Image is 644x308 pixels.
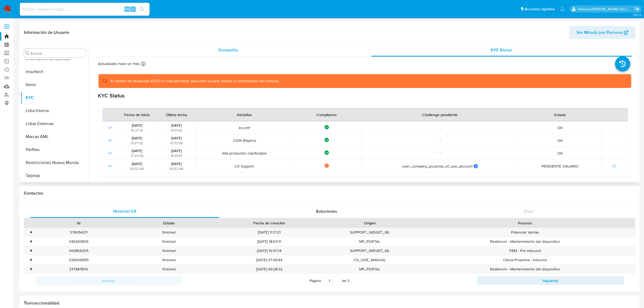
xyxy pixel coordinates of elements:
[21,169,88,182] button: Tarjetas
[21,143,88,156] button: Perfiles
[31,248,32,253] div: •
[113,208,137,214] span: Historial CX
[524,6,555,12] span: Accesos rápidos
[325,265,415,274] div: MP_PORTAL
[21,130,88,143] button: Marcas AML
[325,246,415,255] div: SUPPORT_WIDGET_ML
[524,208,533,214] span: Chat
[347,278,349,283] span: 3
[491,47,513,53] span: KYC Status
[24,30,69,35] h1: Información de Usuario
[136,5,147,13] button: search-icon
[218,220,321,226] div: Fecha de creación
[35,276,182,285] button: Anterior
[125,6,129,12] span: Alt
[560,7,565,11] a: Notificaciones
[415,237,635,246] div: Redelcom - Mantenimiento del dispositivo
[124,228,214,237] div: finished
[31,257,32,263] div: •
[569,26,635,39] button: Ver Mirada por Persona
[214,246,325,255] div: [DATE] 10:57:14
[34,246,124,255] div: 342854205
[31,267,32,272] div: •
[124,265,214,274] div: finished
[24,300,635,306] h1: Transaccionalidad
[218,47,238,53] span: Compañía
[31,230,32,235] div: •
[34,265,124,274] div: 337487830
[24,191,635,196] h1: Contactos
[124,246,214,255] div: finished
[21,104,88,117] button: Lista Interna
[132,6,134,12] span: s
[34,228,124,237] div: 379054211
[21,91,88,104] button: KYC
[415,246,635,255] div: FBM - Pre Inbound
[415,255,635,264] div: Célula Proactiva - Inbound
[214,255,325,264] div: [DATE] 07:39:44
[325,237,415,246] div: MP_PORTAL
[124,255,214,264] div: finished
[214,265,325,274] div: [DATE] 09:28:32
[214,237,325,246] div: [DATE] 18:03:11
[25,51,29,55] button: Buscar
[98,61,140,66] p: Actualizado hace un mes
[310,276,349,285] span: Página de
[34,237,124,246] div: 349263836
[415,265,635,274] div: Redelcom - Mantenimiento del dispositivo
[21,156,88,169] button: Restricciones Nuevo Mundo
[634,6,640,12] a: Salir
[419,220,631,226] div: Proceso
[576,26,623,39] span: Ver Mirada por Persona
[578,6,633,12] p: paloma.falcondesoto@mercadolibre.cl
[34,255,124,264] div: 339006955
[21,78,88,91] button: Items
[329,220,411,226] div: Origen
[214,228,325,237] div: [DATE] 11:17:21
[21,117,88,130] button: Listas Externas
[21,65,88,78] button: Insurtech
[127,220,210,226] div: Estado
[31,51,84,56] input: Buscar
[124,237,214,246] div: finished
[316,208,337,214] span: Soluciones
[325,228,415,237] div: SUPPORT_WIDGET_ML
[20,6,150,13] input: Buscar usuario o caso...
[31,239,32,244] div: •
[325,255,415,264] div: CX_ONE_MANUAL
[37,220,120,226] div: Id
[477,276,624,285] button: Siguiente
[415,228,635,237] div: Potenciar Ventas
